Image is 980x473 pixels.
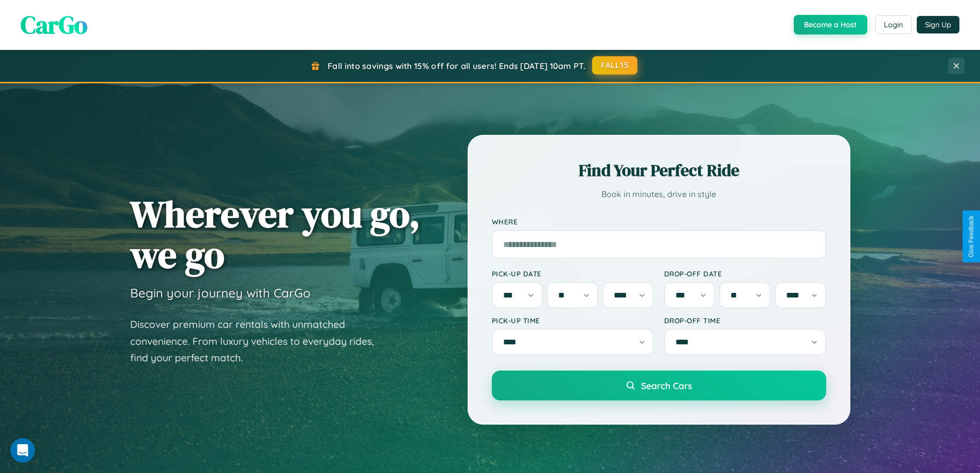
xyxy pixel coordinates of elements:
label: Pick-up Date [492,269,654,278]
h1: Wherever you go, we go [130,194,420,275]
button: Login [875,15,912,34]
p: Book in minutes, drive in style [492,187,826,202]
button: FALL15 [592,56,637,75]
iframe: Intercom live chat [10,438,35,463]
p: Discover premium car rentals with unmatched convenience. From luxury vehicles to everyday rides, ... [130,316,387,366]
label: Drop-off Time [664,316,826,325]
h2: Find Your Perfect Ride [492,159,826,182]
span: Fall into savings with 15% off for all users! Ends [DATE] 10am PT. [328,61,585,71]
label: Drop-off Date [664,269,826,278]
span: Search Cars [641,380,692,391]
label: Where [492,217,826,226]
div: Give Feedback [968,216,975,257]
h3: Begin your journey with CarGo [130,285,311,301]
button: Sign Up [917,16,959,33]
span: CarGo [21,8,87,42]
label: Pick-up Time [492,316,654,325]
button: Become a Host [794,15,867,34]
button: Search Cars [492,371,826,400]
